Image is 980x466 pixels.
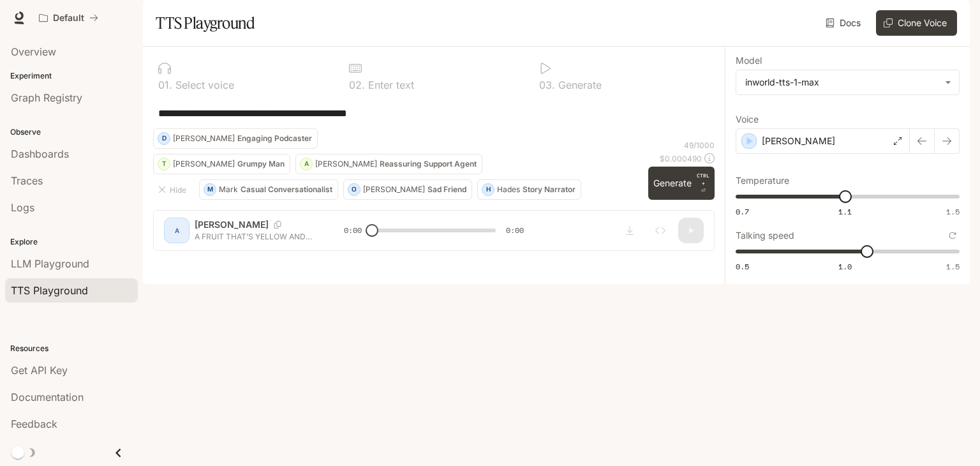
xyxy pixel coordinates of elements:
[838,206,852,217] span: 1.1
[153,179,194,200] button: Hide
[736,176,789,185] p: Temperature
[823,10,866,36] a: Docs
[301,154,312,174] div: A
[648,167,715,200] button: GenerateCTRL +⏎
[523,186,575,193] p: Story Narrator
[156,10,255,36] h1: TTS Playground
[365,80,414,90] p: Enter text
[219,186,238,193] p: Mark
[876,10,957,36] button: Clone Voice
[660,153,702,164] p: $ 0.000490
[427,186,466,193] p: Sad Friend
[946,206,960,217] span: 1.5
[380,160,477,168] p: Reassuring Support Agent
[349,80,365,90] p: 0 2 .
[736,231,794,240] p: Talking speed
[158,128,170,149] div: D
[697,172,709,187] p: CTRL +
[241,186,332,193] p: Casual Conversationalist
[762,135,835,147] p: [PERSON_NAME]
[838,261,852,272] span: 1.0
[53,13,84,24] p: Default
[946,229,960,243] button: Reset to default
[153,154,290,174] button: T[PERSON_NAME]Grumpy Man
[153,128,318,149] button: D[PERSON_NAME]Engaging Podcaster
[736,56,762,65] p: Model
[237,135,312,142] p: Engaging Podcaster
[173,160,235,168] p: [PERSON_NAME]
[295,154,482,174] button: A[PERSON_NAME]Reassuring Support Agent
[736,261,749,272] span: 0.5
[946,261,960,272] span: 1.5
[477,179,581,200] button: HHadesStory Narrator
[158,154,170,174] div: T
[363,186,425,193] p: [PERSON_NAME]
[348,179,360,200] div: O
[497,186,520,193] p: Hades
[237,160,285,168] p: Grumpy Man
[745,76,939,89] div: inworld-tts-1-max
[736,115,759,124] p: Voice
[172,80,234,90] p: Select voice
[158,80,172,90] p: 0 1 .
[697,172,709,195] p: ⏎
[555,80,602,90] p: Generate
[315,160,377,168] p: [PERSON_NAME]
[33,5,104,31] button: All workspaces
[204,179,216,200] div: M
[736,206,749,217] span: 0.7
[482,179,494,200] div: H
[343,179,472,200] button: O[PERSON_NAME]Sad Friend
[736,70,959,94] div: inworld-tts-1-max
[173,135,235,142] p: [PERSON_NAME]
[684,140,715,151] p: 49 / 1000
[199,179,338,200] button: MMarkCasual Conversationalist
[539,80,555,90] p: 0 3 .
